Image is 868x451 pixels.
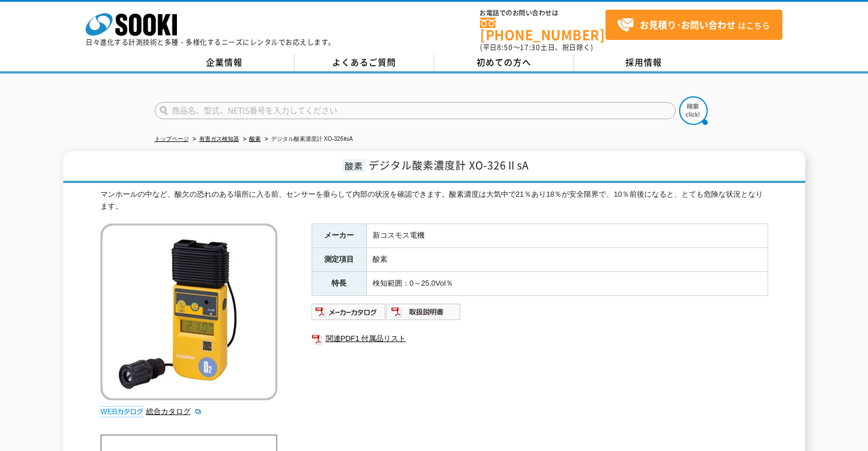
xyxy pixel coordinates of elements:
[312,310,386,319] a: メーカーカタログ
[520,42,540,52] span: 17:30
[100,189,768,213] div: マンホールの中など、酸欠の恐れのある場所に入る前、センサーを垂らして内部の状況を確認できます。酸素濃度は大気中で21％あり18％が安全限界で、10％前後になると、とても危険な状況となります。
[480,18,605,41] a: [PHONE_NUMBER]
[312,331,768,346] a: 関連PDF1 付属品リスト
[477,56,531,68] span: 初めての方へ
[617,17,770,34] span: はこちら
[249,136,261,142] a: 酸素
[369,157,529,173] span: デジタル酸素濃度計 XO-326ⅡsA
[640,18,736,31] strong: お見積り･お問い合わせ
[263,133,353,145] li: デジタル酸素濃度計 XO-326ⅡsA
[480,10,605,17] span: お電話でのお問い合わせは
[366,272,768,296] td: 検知範囲：0～25.0Vol％
[605,10,782,40] a: お見積り･お問い合わせはこちら
[312,224,366,248] th: メーカー
[155,136,189,142] a: トップページ
[312,303,386,321] img: メーカーカタログ
[294,54,434,71] a: よくあるご質問
[497,42,513,52] span: 8:50
[146,407,202,416] a: 総合カタログ
[480,42,593,52] span: (平日 ～ 土日、祝日除く)
[100,406,143,417] img: webカタログ
[155,102,676,119] input: 商品名、型式、NETIS番号を入力してください
[199,136,239,142] a: 有害ガス検知器
[434,54,574,71] a: 初めての方へ
[86,39,336,46] p: 日々進化する計測技術と多種・多様化するニーズにレンタルでお応えします。
[312,248,366,272] th: 測定項目
[100,224,277,400] img: デジタル酸素濃度計 XO-326ⅡsA
[386,303,461,321] img: 取扱説明書
[574,54,714,71] a: 採用情報
[312,272,366,296] th: 特長
[679,96,708,125] img: btn_search.png
[342,159,366,172] span: 酸素
[366,248,768,272] td: 酸素
[366,224,768,248] td: 新コスモス電機
[155,54,294,71] a: 企業情報
[386,310,461,319] a: 取扱説明書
